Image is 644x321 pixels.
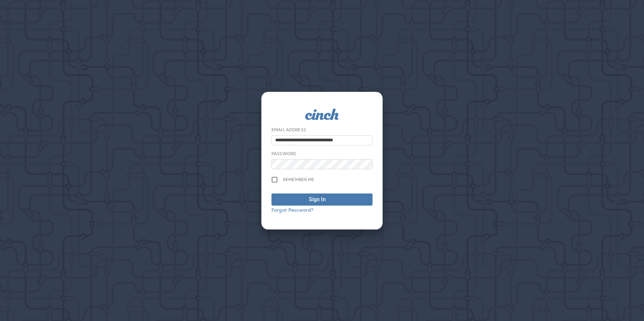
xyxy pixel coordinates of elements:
[271,151,296,156] label: Password
[283,177,315,182] span: Remember me
[271,207,313,213] a: Forgot Password?
[271,193,373,206] button: Sign In
[309,195,326,204] div: Sign In
[271,127,306,133] label: Email Address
